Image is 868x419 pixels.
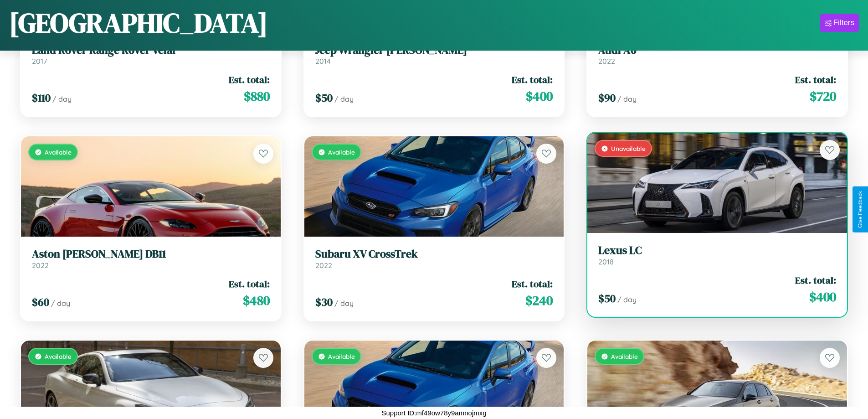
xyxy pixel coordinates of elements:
[229,73,270,86] span: Est. total:
[525,291,553,310] span: $ 240
[617,295,637,304] span: / day
[315,248,553,261] h3: Subaru XV CrossTrek
[229,277,270,290] span: Est. total:
[32,248,270,261] h3: Aston [PERSON_NAME] DB11
[32,44,270,66] a: Land Rover Range Rover Velar2017
[526,87,553,105] span: $ 400
[52,94,72,103] span: / day
[381,407,486,419] p: Support ID: mf49ow78y9amnojmxg
[857,191,863,228] div: Give Feedback
[598,90,616,105] span: $ 90
[334,94,354,103] span: / day
[32,248,270,270] a: Aston [PERSON_NAME] DB112022
[617,94,637,103] span: / day
[810,87,836,105] span: $ 720
[32,90,51,105] span: $ 110
[32,57,47,66] span: 2017
[32,44,270,57] h3: Land Rover Range Rover Velar
[512,277,553,290] span: Est. total:
[795,73,836,86] span: Est. total:
[315,57,331,66] span: 2014
[512,73,553,86] span: Est. total:
[795,274,836,287] span: Est. total:
[315,248,553,270] a: Subaru XV CrossTrek2022
[598,244,836,266] a: Lexus LC2018
[315,44,553,66] a: Jeep Wrangler [PERSON_NAME]2014
[598,57,615,66] span: 2022
[598,291,616,306] span: $ 50
[328,352,355,360] span: Available
[611,145,646,152] span: Unavailable
[820,14,859,32] button: Filters
[833,18,854,27] div: Filters
[315,295,333,310] span: $ 30
[243,291,270,310] span: $ 480
[32,261,49,270] span: 2022
[334,299,354,308] span: / day
[45,148,72,156] span: Available
[598,44,836,66] a: Audi A62022
[315,90,333,105] span: $ 50
[598,244,836,257] h3: Lexus LC
[315,261,332,270] span: 2022
[32,295,49,310] span: $ 60
[45,352,72,360] span: Available
[315,44,553,57] h3: Jeep Wrangler [PERSON_NAME]
[9,4,268,41] h1: [GEOGRAPHIC_DATA]
[809,288,836,306] span: $ 400
[328,148,355,156] span: Available
[598,257,614,266] span: 2018
[244,87,270,105] span: $ 880
[51,299,70,308] span: / day
[611,352,638,360] span: Available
